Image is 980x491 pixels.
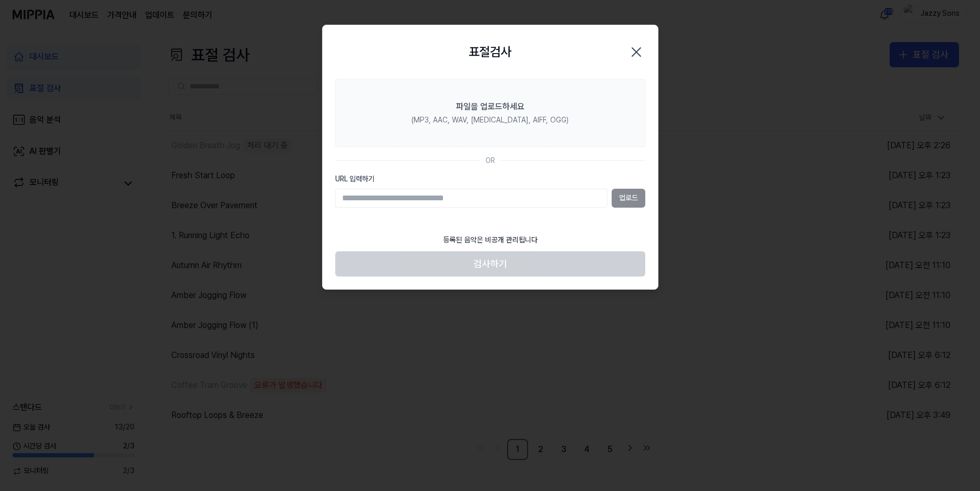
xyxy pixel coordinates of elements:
div: 등록된 음악은 비공개 관리됩니다 [437,229,544,252]
label: URL 입력하기 [335,174,645,185]
div: 파일을 업로드하세요 [456,100,524,113]
h2: 표절검사 [469,42,512,62]
div: OR [486,156,495,166]
div: (MP3, AAC, WAV, [MEDICAL_DATA], AIFF, OGG) [411,115,569,126]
